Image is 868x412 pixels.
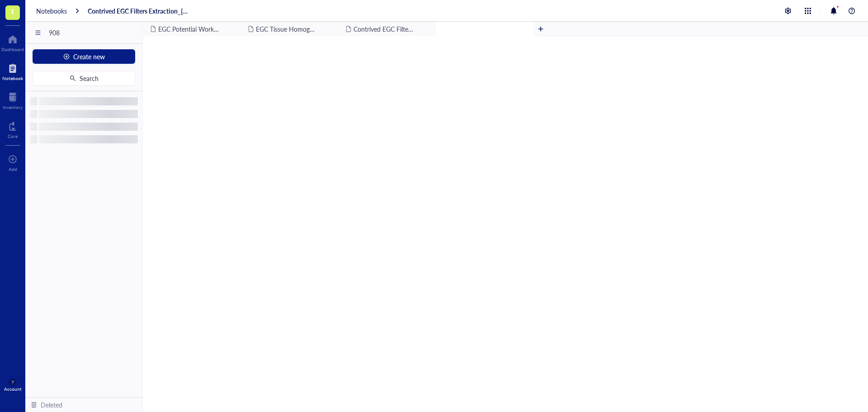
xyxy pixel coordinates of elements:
div: Add [9,166,17,172]
span: Search [80,75,99,82]
button: Search [33,71,135,85]
a: Contrived EGC Filters Extraction_[DATE] [88,7,190,15]
span: 908 [49,28,138,37]
div: Core [8,133,18,139]
a: Notebook [2,61,23,81]
span: T [10,6,15,17]
a: Dashboard [1,32,24,52]
a: Core [8,119,18,139]
span: ? [12,379,14,385]
div: Inventory [3,104,23,110]
a: Notebooks [36,7,67,15]
div: Deleted [41,400,62,410]
span: Create new [73,53,105,60]
button: Create new [33,49,135,64]
a: Inventory [3,90,23,110]
div: Dashboard [1,47,24,52]
div: Account [4,386,22,392]
div: Notebook [2,76,23,81]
